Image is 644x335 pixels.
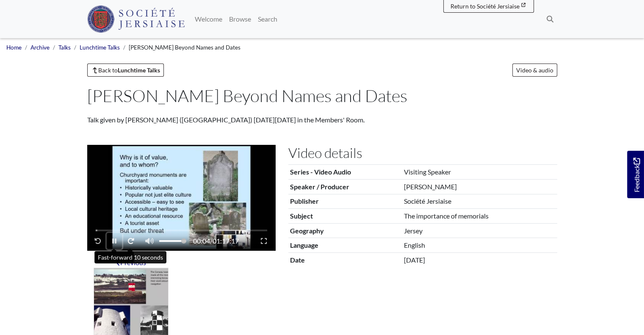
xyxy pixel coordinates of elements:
a: Lunchtime Talks [80,44,120,51]
button: Enter Fullscreen - Exit Fullscreen [255,233,272,249]
td: Société Jersiaise [402,194,557,209]
th: Geography [288,223,402,238]
a: Archive [30,44,50,51]
span: Feedback [631,158,641,192]
a: Talks [58,44,71,51]
td: The importance of memorials [402,209,557,224]
th: Speaker / Producer [288,179,402,194]
a: Video & audio [512,64,557,77]
span: / [193,236,239,246]
a: Search [254,11,281,28]
span: 00:04 [193,237,210,245]
strong: Lunchtime Talks [118,66,160,74]
span: Return to Société Jersiaise [451,3,520,10]
a: Welcome [191,11,226,28]
th: Publisher [288,194,402,209]
a: Société Jersiaise logo [87,3,185,35]
a: Back toLunchtime Talks [87,64,164,77]
th: Series - Video Audio [288,165,402,180]
div: Fast-forward 10 seconds [94,251,166,263]
figure: Video player [87,145,276,251]
span: [PERSON_NAME] Beyond Names and Dates [129,44,240,51]
div: Previous [94,257,169,268]
td: English [402,238,557,253]
td: Visiting Speaker [402,165,557,180]
td: Jersey [402,223,557,238]
span: 01:17:17 [213,237,239,245]
button: Mute - Unmute [140,233,159,249]
button: Rewind 10 seconds [89,233,107,249]
img: Société Jersiaise [87,6,185,33]
a: Home [6,44,22,51]
h2: Video details [288,145,557,161]
th: Subject [288,209,402,224]
button: Fast-forward 10 seconds [122,233,140,249]
td: [DATE] [402,252,557,267]
th: Date [288,252,402,267]
a: Browse [226,11,254,28]
span: Volume [159,238,186,244]
p: Talk given by [PERSON_NAME] ([GEOGRAPHIC_DATA]) [DATE][DATE] in the Members' Room. [87,115,557,125]
a: Would you like to provide feedback? [627,151,644,198]
td: [PERSON_NAME] [402,179,557,194]
h1: [PERSON_NAME] Beyond Names and Dates [87,86,554,106]
button: Play - Pause [107,233,122,249]
th: Language [288,238,402,253]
